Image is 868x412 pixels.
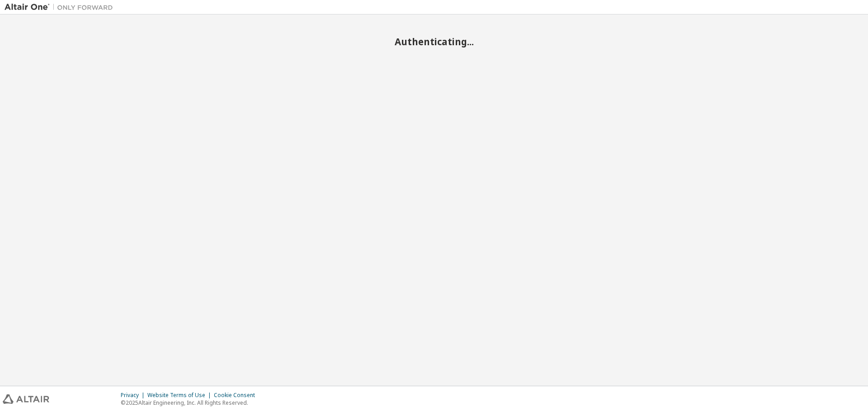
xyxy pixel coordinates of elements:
div: Privacy [121,392,147,399]
p: © 2025 Altair Engineering, Inc. All Rights Reserved. [121,399,260,407]
img: altair_logo.svg [3,394,49,404]
img: Altair One [5,3,118,12]
div: Cookie Consent [214,392,260,399]
h2: Authenticating... [5,36,863,47]
div: Website Terms of Use [147,392,214,399]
